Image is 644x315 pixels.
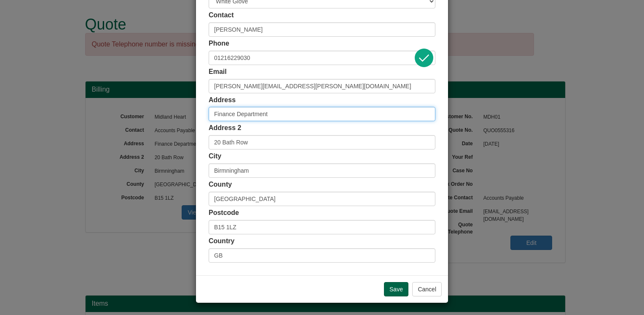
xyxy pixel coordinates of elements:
[209,51,435,65] input: Mobile Preferred
[209,152,221,161] label: City
[384,282,408,296] input: Save
[209,208,239,218] label: Postcode
[209,95,236,105] label: Address
[412,282,442,296] button: Cancel
[209,236,234,246] label: Country
[209,123,241,133] label: Address 2
[209,39,229,49] label: Phone
[209,11,234,20] label: Contact
[209,67,227,77] label: Email
[209,180,232,190] label: County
